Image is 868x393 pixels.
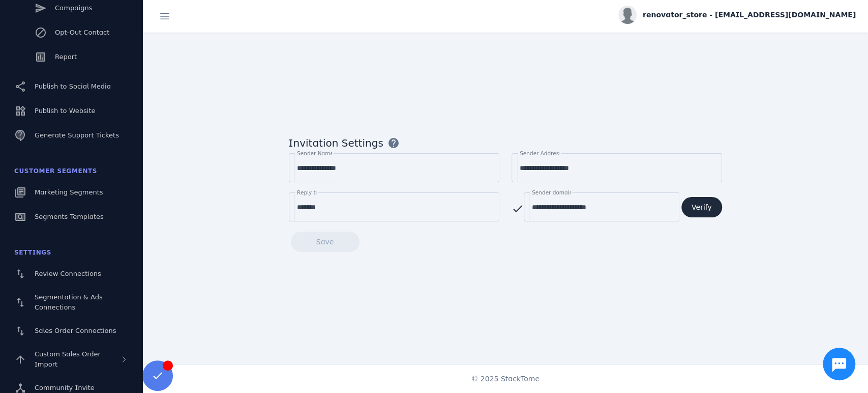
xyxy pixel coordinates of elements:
[6,21,136,44] a: Opt-Out Contact
[6,124,136,147] a: Generate Support Tickets
[35,384,95,391] span: Community Invite
[6,320,136,342] a: Sales Order Connections
[618,6,637,24] img: profile.jpg
[297,189,319,195] mat-label: Reply to
[289,135,383,151] span: Invitation Settings
[6,75,136,98] a: Publish to Social Media
[35,213,104,220] span: Segments Templates
[512,203,524,215] mat-icon: check
[6,46,136,68] a: Report
[643,10,856,20] span: renovator_store - [EMAIL_ADDRESS][DOMAIN_NAME]
[35,270,101,277] span: Review Connections
[6,100,136,122] a: Publish to Website
[14,249,51,256] span: Settings
[681,197,722,217] button: Verify
[55,4,92,12] span: Campaigns
[471,374,540,384] span: © 2025 StackTome
[6,263,136,285] a: Review Connections
[532,189,573,195] mat-label: Sender domain
[14,167,97,175] span: Customer Segments
[297,150,334,156] mat-label: Sender Name
[55,29,109,36] span: Opt-Out Contact
[35,350,101,368] span: Custom Sales Order Import
[692,204,712,211] span: Verify
[6,206,136,228] a: Segments Templates
[520,150,561,156] mat-label: Sender Address
[55,53,77,61] span: Report
[35,82,111,90] span: Publish to Social Media
[35,293,103,311] span: Segmentation & Ads Connections
[35,131,119,139] span: Generate Support Tickets
[6,287,136,318] a: Segmentation & Ads Connections
[35,107,95,115] span: Publish to Website
[35,327,116,334] span: Sales Order Connections
[6,181,136,204] a: Marketing Segments
[618,6,856,24] button: renovator_store - [EMAIL_ADDRESS][DOMAIN_NAME]
[35,188,103,196] span: Marketing Segments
